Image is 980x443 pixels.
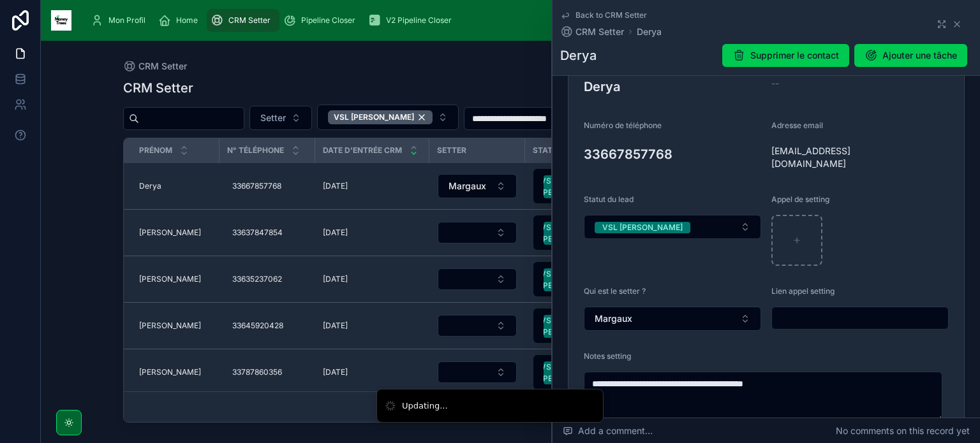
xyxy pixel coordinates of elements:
span: N° Téléphone [227,145,284,156]
h3: Derya [584,77,761,96]
a: CRM Setter [560,25,624,38]
div: VSL [PERSON_NAME] [602,222,683,233]
span: Derya [637,25,662,38]
img: App logo [51,10,71,31]
span: Add a comment... [563,425,653,437]
button: Select Button [533,169,627,203]
a: [PERSON_NAME] [139,274,212,284]
button: Select Button [584,307,761,331]
button: Unselect VSL_WILLIAM [328,110,433,124]
span: [PERSON_NAME] [139,274,201,284]
span: [PERSON_NAME] [139,367,201,377]
span: Numéro de téléphone [584,120,662,130]
a: 33667857768 [227,176,308,196]
span: [DATE] [323,181,348,191]
a: Select Button [533,215,627,251]
h3: 33667857768 [584,145,761,164]
a: Home [154,9,207,32]
span: CRM Setter [228,15,271,25]
button: Select Button [438,315,517,337]
span: Lien appel setting [771,286,835,296]
button: Select Button [533,262,627,296]
span: Statut du lead [584,194,634,204]
a: Select Button [533,261,627,297]
span: Prénom [139,145,172,156]
button: Select Button [438,268,517,290]
span: Supprimer le contact [750,49,839,62]
a: Select Button [437,361,517,384]
button: Select Button [438,222,517,243]
span: Mon Profil [108,15,145,25]
div: scrollable content [82,6,929,34]
a: [DATE] [323,367,422,377]
span: Pipeline Closer [301,15,355,25]
button: Select Button [533,309,627,343]
span: 33645920428 [232,321,283,331]
a: CRM Setter [207,9,279,32]
span: Qui est le setter ? [584,286,646,296]
span: Margaux [449,180,486,192]
button: Select Button [317,105,459,130]
span: CRM Setter [575,25,624,38]
a: [DATE] [323,228,422,238]
span: Ajouter une tâche [882,49,957,62]
span: Adresse email [771,120,823,130]
button: Supprimer le contact [722,44,849,67]
span: 33787860356 [232,367,282,377]
h1: CRM Setter [123,79,193,97]
button: Select Button [438,174,517,198]
a: Derya [139,181,212,191]
span: 33637847854 [232,228,283,238]
a: 33637847854 [227,222,308,243]
a: 33645920428 [227,316,308,336]
span: [DATE] [323,321,348,331]
span: CRM Setter [138,60,187,73]
a: Select Button [437,314,517,337]
a: Select Button [437,268,517,291]
span: Notes setting [584,351,631,361]
button: Select Button [533,215,627,250]
span: Appel de setting [771,194,829,204]
button: Select Button [533,355,627,389]
a: Back to CRM Setter [560,10,647,20]
button: Ajouter une tâche [854,44,967,67]
span: Setter [260,112,286,124]
span: Back to CRM Setter [575,10,647,20]
a: [PERSON_NAME] [139,321,212,331]
span: 33635237062 [232,274,282,284]
button: Select Button [249,106,312,130]
a: Select Button [437,221,517,244]
a: Mon Profil [87,9,154,32]
span: [PERSON_NAME] [139,228,201,238]
a: [DATE] [323,321,422,331]
span: Statut du lead [533,145,599,156]
a: Select Button [533,354,627,390]
span: Setter [437,145,466,156]
div: Updating... [402,400,448,412]
span: Date d'entrée CRM [323,145,402,156]
a: CRM Setter [123,60,187,73]
span: [DATE] [323,274,348,284]
a: [DATE] [323,274,422,284]
span: [DATE] [323,228,348,238]
div: VSL [PERSON_NAME] [328,110,433,124]
span: [PERSON_NAME] [139,321,201,331]
a: Select Button [533,308,627,344]
button: Select Button [438,361,517,383]
span: V2 Pipeline Closer [386,15,452,25]
span: 33667857768 [232,181,281,191]
span: -- [771,77,779,90]
span: Derya [139,181,161,191]
a: V2 Pipeline Closer [364,9,461,32]
a: [DATE] [323,181,422,191]
a: 33787860356 [227,362,308,382]
h1: Derya [560,47,597,64]
span: Home [176,15,198,25]
a: Select Button [437,173,517,199]
a: Select Button [533,168,627,204]
span: [DATE] [323,367,348,377]
span: Margaux [595,312,632,325]
a: Pipeline Closer [279,9,364,32]
a: [PERSON_NAME] [139,228,212,238]
span: [EMAIL_ADDRESS][DOMAIN_NAME] [771,145,886,170]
